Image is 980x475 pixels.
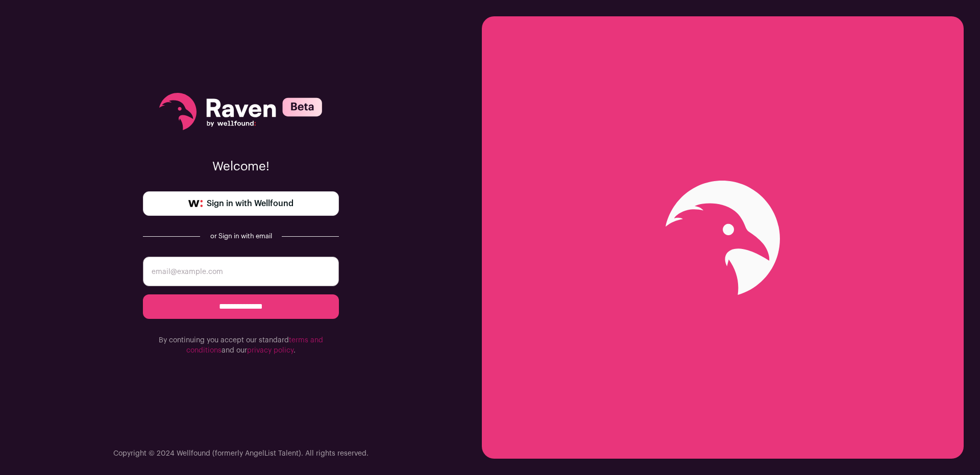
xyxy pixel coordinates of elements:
[143,257,339,286] input: email@example.com
[113,448,369,459] p: Copyright © 2024 Wellfound (formerly AngelList Talent). All rights reserved.
[188,200,203,207] img: wellfound-symbol-flush-black-fb3c872781a75f747ccb3a119075da62bfe97bd399995f84a933054e44a575c4.png
[143,159,339,175] p: Welcome!
[208,232,274,240] div: or Sign in with email
[143,335,339,356] p: By continuing you accept our standard and our .
[143,191,339,216] a: Sign in with Wellfound
[247,347,293,354] a: privacy policy
[207,197,293,210] span: Sign in with Wellfound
